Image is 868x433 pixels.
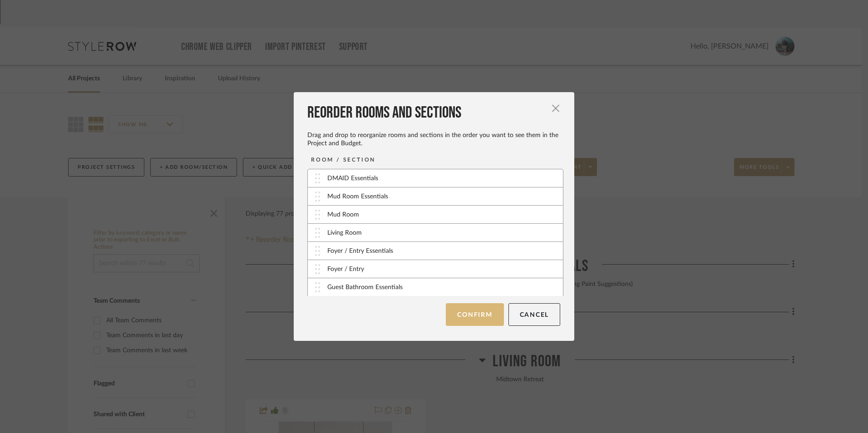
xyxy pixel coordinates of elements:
[327,174,378,183] div: DMAID Essentials
[315,246,320,256] img: vertical-grip.svg
[307,103,560,123] div: Reorder Rooms and Sections
[327,246,393,256] div: Foyer / Entry Essentials
[315,228,320,238] img: vertical-grip.svg
[547,99,565,118] button: Close
[327,228,362,238] div: Living Room
[315,210,320,220] img: vertical-grip.svg
[327,210,359,220] div: Mud Room
[327,265,364,274] div: Foyer / Entry
[446,303,503,326] button: Confirm
[508,303,561,326] button: Cancel
[315,173,320,183] img: vertical-grip.svg
[315,282,320,292] img: vertical-grip.svg
[327,283,403,292] div: Guest Bathroom Essentials
[315,264,320,274] img: vertical-grip.svg
[311,155,375,164] div: ROOM / SECTION
[315,192,320,202] img: vertical-grip.svg
[327,192,388,202] div: Mud Room Essentials
[307,131,560,148] div: Drag and drop to reorganize rooms and sections in the order you want to see them in the Project a...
